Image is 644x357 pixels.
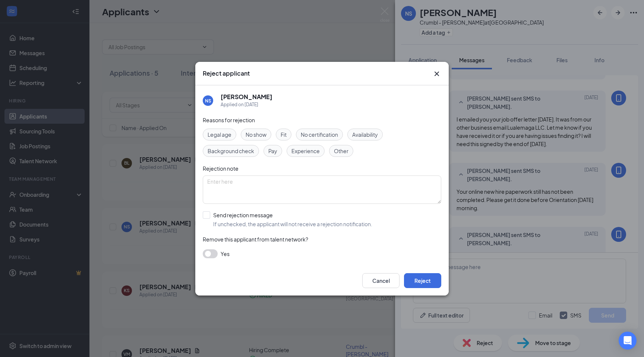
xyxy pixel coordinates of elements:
span: Pay [268,147,277,155]
span: Background check [208,147,254,155]
span: Reasons for rejection [203,117,255,123]
span: No certification [301,130,338,139]
span: Experience [291,147,320,155]
div: NS [205,97,211,104]
span: Rejection note [203,165,239,172]
svg: Cross [432,69,441,78]
h3: Reject applicant [203,69,250,78]
span: No show [246,130,266,139]
span: Other [334,147,348,155]
div: Open Intercom Messenger [619,332,637,350]
button: Reject [404,273,441,288]
span: Remove this applicant from talent network? [203,236,308,243]
div: Applied on [DATE] [221,101,272,108]
span: Fit [281,130,287,139]
span: Legal age [208,130,231,139]
span: Availability [352,130,378,139]
span: Yes [221,249,230,258]
button: Cancel [362,273,400,288]
button: Close [432,69,441,78]
h5: [PERSON_NAME] [221,93,272,101]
